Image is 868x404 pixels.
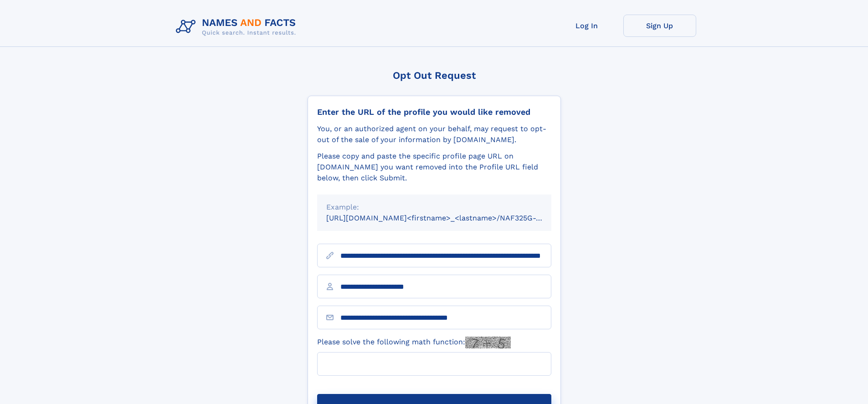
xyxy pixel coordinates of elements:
div: Opt Out Request [308,70,561,81]
div: You, or an authorized agent on your behalf, may request to opt-out of the sale of your informatio... [317,123,551,145]
small: [URL][DOMAIN_NAME]<firstname>_<lastname>/NAF325G-xxxxxxxx [326,214,569,222]
div: Example: [326,202,542,213]
div: Please copy and paste the specific profile page URL on [DOMAIN_NAME] you want removed into the Pr... [317,151,551,184]
div: Enter the URL of the profile you would like removed [317,107,551,117]
a: Log In [550,15,623,37]
a: Sign Up [623,15,696,37]
label: Please solve the following math function: [317,337,511,348]
img: Logo Names and Facts [172,15,303,39]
